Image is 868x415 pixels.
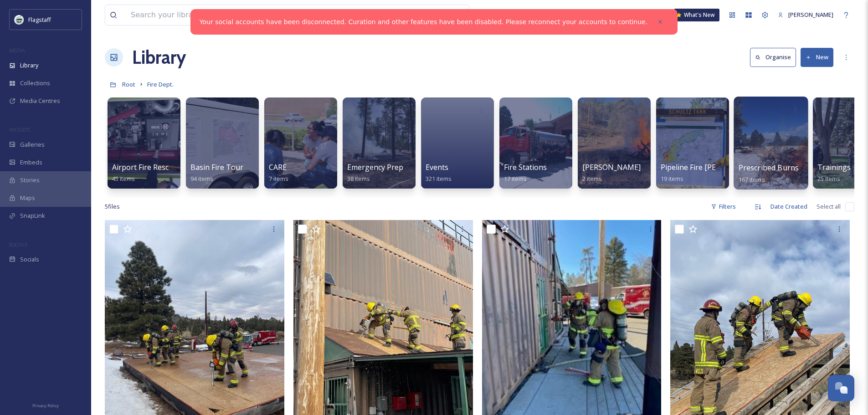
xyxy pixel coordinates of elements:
[122,80,135,88] span: Root
[739,164,799,184] a: Prescribed Burns167 items
[200,17,647,27] a: Your social accounts have been disconnected. Curation and other features have been disabled. Plea...
[190,162,243,172] span: Basin Fire Tour
[347,163,403,183] a: Emergency Prep38 items
[739,175,765,183] span: 167 items
[20,194,35,202] span: Maps
[706,198,740,215] div: Filters
[817,163,851,183] a: Trainings25 items
[773,6,838,24] a: [PERSON_NAME]
[817,174,840,183] span: 25 items
[20,79,50,87] span: Collections
[20,158,42,167] span: Embeds
[20,211,45,220] span: SnapLink
[190,174,213,183] span: 94 items
[112,162,177,172] span: Airport Fire Rescue
[20,255,39,264] span: Socials
[504,162,547,172] span: Fire Stations
[112,174,135,183] span: 45 items
[750,48,796,67] button: Organise
[674,9,719,21] a: What's New
[582,162,641,172] span: [PERSON_NAME]
[20,97,60,105] span: Media Centres
[750,48,801,67] a: Organise
[661,163,831,183] a: Pipeline Fire [PERSON_NAME] Media Tour [DATE]19 items
[426,174,452,183] span: 321 items
[269,174,288,183] span: 7 items
[132,44,186,71] a: Library
[20,176,40,184] span: Stories
[426,163,452,183] a: Events321 items
[9,47,25,54] span: MEDIA
[582,174,602,183] span: 2 items
[20,61,38,70] span: Library
[147,80,174,88] span: Fire Dept.
[739,163,799,173] span: Prescribed Burns
[817,162,851,172] span: Trainings
[347,174,370,183] span: 38 items
[28,15,51,24] span: Flagstaff
[788,10,833,19] span: [PERSON_NAME]
[126,5,378,25] input: Search your library
[828,375,854,401] button: Open Chat
[269,163,288,183] a: CARE7 items
[20,140,45,149] span: Galleries
[661,174,683,183] span: 19 items
[582,163,641,183] a: [PERSON_NAME]2 items
[504,163,547,183] a: Fire Stations17 items
[347,162,403,172] span: Emergency Prep
[661,162,831,172] span: Pipeline Fire [PERSON_NAME] Media Tour [DATE]
[9,126,30,133] span: WIDGETS
[411,6,464,24] a: View all files
[122,79,135,90] a: Root
[105,202,120,211] span: 5 file s
[9,241,27,248] span: SOCIALS
[32,400,59,410] a: Privacy Policy
[766,198,812,215] div: Date Created
[147,79,174,90] a: Fire Dept.
[32,403,59,409] span: Privacy Policy
[15,15,24,24] img: images%20%282%29.jpeg
[426,162,448,172] span: Events
[504,174,527,183] span: 17 items
[817,202,841,211] span: Select all
[801,48,833,67] button: New
[190,163,243,183] a: Basin Fire Tour94 items
[269,162,287,172] span: CARE
[112,163,177,183] a: Airport Fire Rescue45 items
